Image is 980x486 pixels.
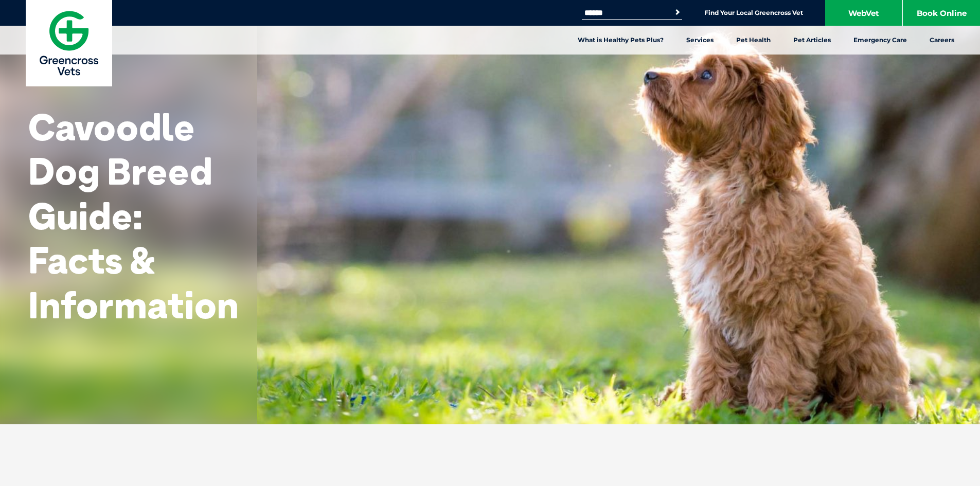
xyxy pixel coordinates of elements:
h1: Cavoodle Dog Breed Guide: Facts & Information [28,105,239,327]
a: Find Your Local Greencross Vet [704,9,803,17]
button: Search [672,7,683,17]
a: Careers [918,26,966,55]
a: Services [675,26,725,55]
a: Pet Articles [782,26,842,55]
a: Emergency Care [842,26,918,55]
a: What is Healthy Pets Plus? [566,26,675,55]
a: Pet Health [725,26,782,55]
